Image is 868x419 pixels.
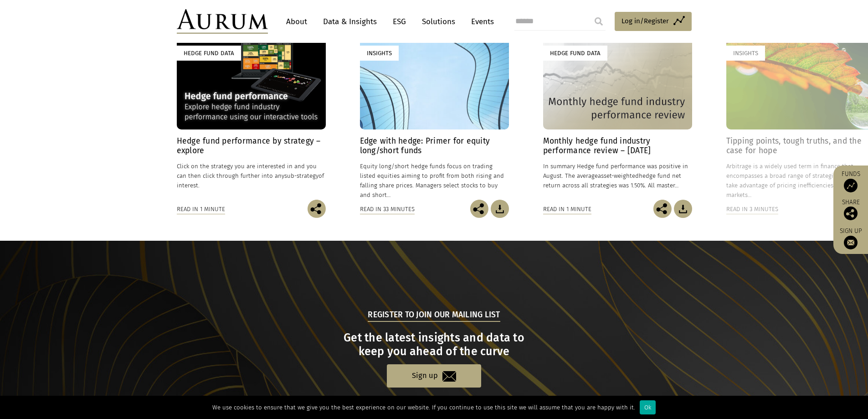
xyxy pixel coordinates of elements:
img: Share this post [470,200,488,218]
h4: Edge with hedge: Primer for equity long/short funds [360,136,509,155]
a: ESG [388,13,411,30]
img: Sign up to our newsletter [844,236,858,249]
span: asset-weighted [598,172,639,179]
div: Ok [640,400,656,414]
img: Download Article [491,200,509,218]
a: Solutions [417,13,460,30]
span: Log in/Register [621,16,669,26]
div: Read in 33 minutes [360,204,415,214]
img: Aurum [177,9,268,34]
h4: Hedge fund performance by strategy – explore [177,136,326,155]
div: Insights [360,46,399,61]
h5: Register to join our mailing list [368,309,500,322]
a: Events [467,13,494,30]
div: Hedge Fund Data [177,46,241,61]
p: Equity long/short hedge funds focus on trading listed equities aiming to profit from both rising ... [360,161,509,200]
p: In summary Hedge fund performance was positive in August. The average hedge fund net return acros... [543,161,692,190]
img: Share this post [844,207,858,220]
div: Read in 3 minutes [726,204,778,214]
img: Share this post [308,200,326,218]
img: Download Article [674,200,692,218]
p: Click on the strategy you are interested in and you can then click through further into any of in... [177,161,326,190]
div: Share [838,199,863,220]
a: Sign up [838,227,863,249]
div: Read in 1 minute [543,204,591,214]
a: Hedge Fund Data Hedge fund performance by strategy – explore Click on the strategy you are intere... [177,36,326,200]
div: Hedge Fund Data [543,46,607,61]
a: Log in/Register [615,12,692,31]
a: Funds [838,170,863,192]
div: Read in 1 minute [177,204,225,214]
a: Sign up [387,364,481,388]
div: Insights [726,46,765,61]
span: sub-strategy [284,172,318,179]
a: Hedge Fund Data Monthly hedge fund industry performance review – [DATE] In summary Hedge fund per... [543,36,692,200]
a: Data & Insights [318,13,381,30]
a: Insights Edge with hedge: Primer for equity long/short funds Equity long/short hedge funds focus ... [360,36,509,200]
h4: Monthly hedge fund industry performance review – [DATE] [543,136,692,155]
a: About [282,13,312,30]
img: Share this post [653,200,672,218]
h3: Get the latest insights and data to keep you ahead of the curve [178,331,690,358]
input: Submit [590,12,608,31]
img: Access Funds [844,179,858,192]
